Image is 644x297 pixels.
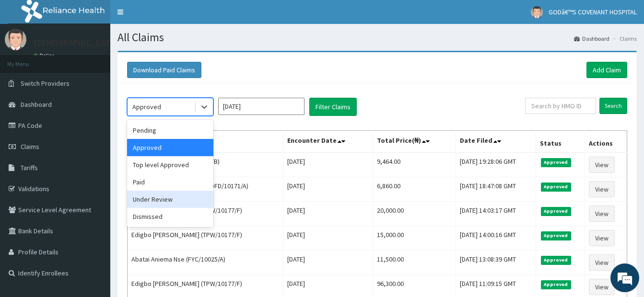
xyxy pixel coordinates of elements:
td: [DATE] 19:28:06 GMT [456,152,536,177]
a: Dashboard [574,34,609,43]
a: View [589,254,615,271]
td: [DATE] [283,251,373,275]
td: [DATE] 18:47:08 GMT [456,177,536,202]
span: Switch Providers [21,79,70,88]
td: 15,000.00 [373,226,456,251]
span: Tariffs [21,163,38,172]
span: Approved [541,207,571,216]
li: Claims [610,34,637,43]
td: [DATE] [283,226,373,251]
th: Status [536,131,585,153]
a: View [589,279,615,295]
div: Pending [127,122,213,139]
div: Dismissed [127,208,213,225]
a: Add Claim [586,62,627,78]
span: Claims [21,142,39,151]
td: Edigbo [PERSON_NAME] (TPW/10177/F) [128,226,283,251]
span: Approved [541,183,571,191]
td: 9,464.00 [373,152,456,177]
a: View [589,181,615,197]
td: 20,000.00 [373,202,456,226]
td: 6,860.00 [373,177,456,202]
img: User Image [5,29,26,50]
td: [DATE] [283,177,373,202]
input: Search [599,98,627,114]
td: [DATE] 14:03:17 GMT [456,202,536,226]
td: [DATE] 14:00:16 GMT [456,226,536,251]
div: Chat with us now [50,54,161,66]
div: Approved [127,139,213,156]
p: [DEMOGRAPHIC_DATA]’S [GEOGRAPHIC_DATA] [34,39,207,47]
td: [DATE] 13:08:39 GMT [456,251,536,275]
div: Paid [127,173,213,191]
span: Approved [541,231,571,240]
th: Date Filed [456,131,536,153]
span: Approved [541,158,571,167]
div: Top level Approved [127,156,213,173]
img: d_794563401_company_1708531726252_794563401 [18,48,39,72]
span: Approved [541,256,571,264]
div: Minimize live chat window [157,5,180,28]
td: 11,500.00 [373,251,456,275]
span: We're online! [56,88,132,185]
a: View [589,230,615,246]
span: Approved [541,280,571,289]
div: Approved [132,102,161,112]
input: Select Month and Year [218,98,304,115]
button: Filter Claims [309,98,357,116]
td: Abatai Aniema Nse (FYC/10025/A) [128,251,283,275]
textarea: Type your message and hit 'Enter' [5,196,183,230]
th: Encounter Date [283,131,373,153]
img: User Image [531,6,543,18]
td: [DATE] [283,152,373,177]
td: [DATE] [283,202,373,226]
th: Total Price(₦) [373,131,456,153]
button: Download Paid Claims [127,62,201,78]
input: Search by HMO ID [525,98,596,114]
a: View [589,206,615,222]
h1: All Claims [117,31,637,44]
div: Under Review [127,191,213,208]
a: View [589,157,615,173]
span: GODâ€™S COVENANT HOSPITAL [549,8,637,16]
th: Actions [585,131,627,153]
a: Online [34,52,57,59]
span: Dashboard [21,100,52,109]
